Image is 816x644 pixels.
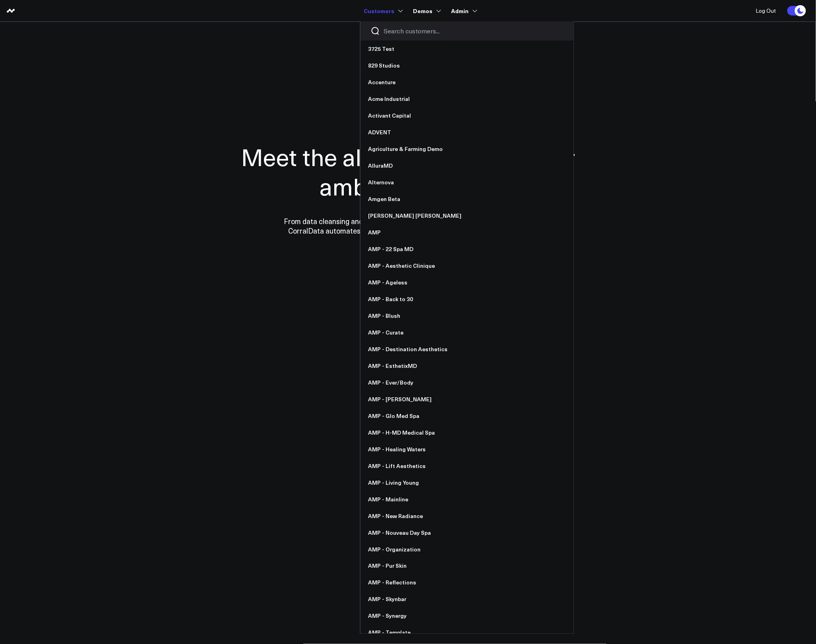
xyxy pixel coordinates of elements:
button: Search customers button [370,26,380,36]
a: AMP - Destination Aesthetics [361,341,574,358]
a: AMP - Aesthetic Clinique [361,257,574,274]
a: AMP - New Radiance [361,508,574,524]
a: Agriculture & Farming Demo [361,141,574,157]
h1: Meet the all-in-one data hub for ambitious teams [213,142,603,201]
a: AMP - Glo Med Spa [361,408,574,424]
a: AMP - Back to 30 [361,291,574,307]
a: [PERSON_NAME] [PERSON_NAME] [361,207,574,224]
a: Amgen Beta [361,191,574,207]
a: ADVENT [361,124,574,141]
a: AMP - Healing Waters [361,441,574,458]
a: 3725 Test [361,41,574,57]
a: AMP - Nouveau Day Spa [361,524,574,541]
a: Alternova [361,174,574,191]
a: Demos [413,4,440,18]
a: 829 Studios [361,57,574,74]
a: AMP - Pur Skin [361,558,574,574]
a: AMP - Reflections [361,574,574,591]
a: AMP - Living Young [361,474,574,491]
a: Accenture [361,74,574,91]
p: From data cleansing and integration to personalized dashboards and insights, CorralData automates... [267,217,549,236]
a: AMP - Template [361,625,574,641]
a: AMP - Curate [361,324,574,341]
a: AMP - H-MD Medical Spa [361,424,574,441]
a: AMP - Mainline [361,491,574,508]
a: AMP - Organization [361,541,574,558]
a: AMP - [PERSON_NAME] [361,391,574,408]
a: AMP - 22 Spa MD [361,241,574,257]
a: Customers [364,4,401,18]
a: Activant Capital [361,107,574,124]
a: AMP - Skynbar [361,591,574,608]
a: AMP - Ageless [361,274,574,291]
a: Acme Industrial [361,91,574,107]
input: Search customers input [384,27,564,35]
a: AlluraMD [361,157,574,174]
a: Admin [452,4,476,18]
a: AMP - EsthetixMD [361,358,574,374]
a: AMP - Ever/Body [361,374,574,391]
a: AMP - Blush [361,307,574,324]
a: AMP - Lift Aesthetics [361,458,574,474]
a: AMP - Synergy [361,608,574,625]
a: AMP [361,224,574,241]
